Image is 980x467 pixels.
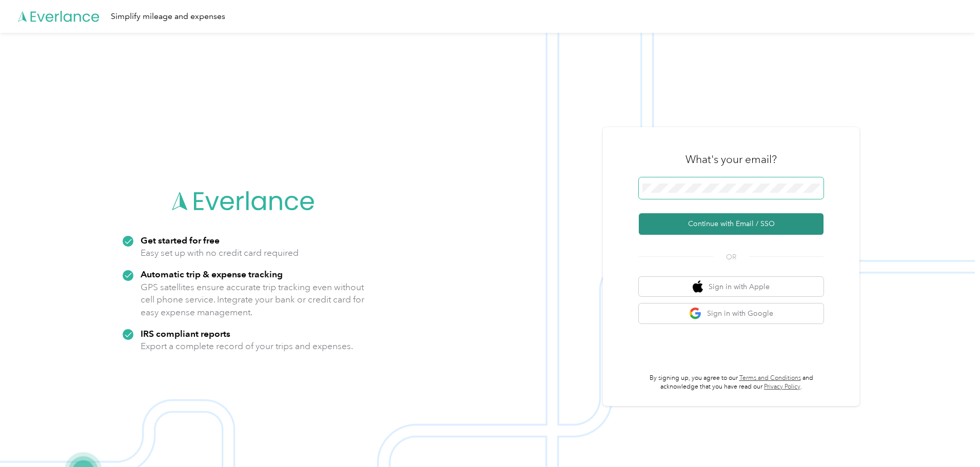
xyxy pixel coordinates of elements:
[141,340,353,353] p: Export a complete record of your trips and expenses.
[639,374,824,392] p: By signing up, you agree to our and acknowledge that you have read our .
[639,303,824,323] button: google logoSign in with Google
[764,383,800,391] a: Privacy Policy
[689,307,702,320] img: google logo
[111,10,225,23] div: Simplify mileage and expenses
[141,269,283,279] strong: Automatic trip & expense tracking
[141,247,299,259] p: Easy set up with no credit card required
[639,277,824,297] button: apple logoSign in with Apple
[685,152,777,167] h3: What's your email?
[693,280,703,293] img: apple logo
[713,252,749,262] span: OR
[141,281,365,319] p: GPS satellites ensure accurate trip tracking even without cell phone service. Integrate your bank...
[141,328,230,339] strong: IRS compliant reports
[639,213,824,235] button: Continue with Email / SSO
[739,374,801,382] a: Terms and Conditions
[141,235,220,246] strong: Get started for free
